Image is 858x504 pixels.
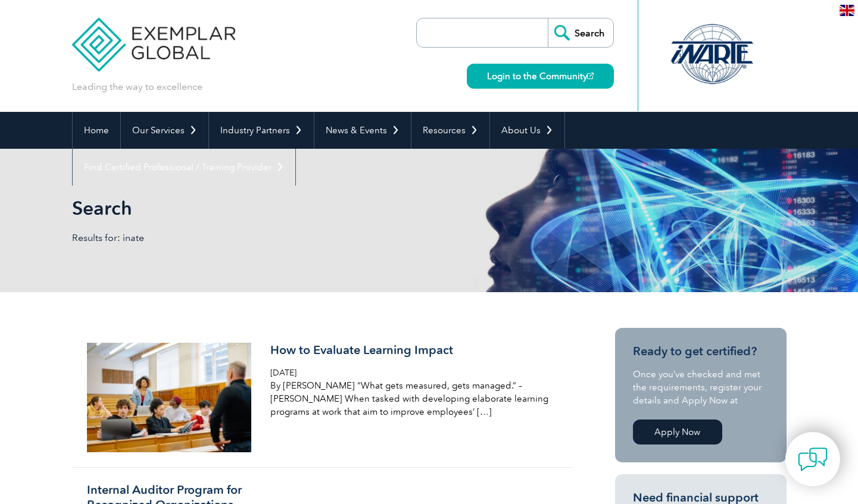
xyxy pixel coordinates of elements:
[490,112,564,149] a: About Us
[633,344,769,359] h3: Ready to get certified?
[270,379,553,418] p: By [PERSON_NAME] “What gets measured, gets managed.” – [PERSON_NAME] When tasked with developing ...
[467,64,614,89] a: Login to the Community
[121,112,208,149] a: Our Services
[314,112,411,149] a: News & Events
[633,420,722,444] a: Apply Now
[587,73,594,79] img: open_square.png
[270,343,553,358] h3: How to Evaluate Learning Impact
[411,112,489,149] a: Resources
[72,231,429,245] p: Results for: inate
[633,368,769,407] p: Once you’ve checked and met the requirements, register your details and Apply Now at
[209,112,314,149] a: Industry Partners
[87,343,252,452] img: pexels-yankrukov-8199168-300x200.jpg
[72,196,529,220] h1: Search
[72,80,202,93] p: Leading the way to excellence
[73,149,295,186] a: Find Certified Professional / Training Provider
[548,18,613,47] input: Search
[72,328,572,468] a: How to Evaluate Learning Impact [DATE] By [PERSON_NAME] “What gets measured, gets managed.” – [PE...
[840,5,854,16] img: en
[798,444,828,474] img: contact-chat.png
[73,112,120,149] a: Home
[270,368,297,378] span: [DATE]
